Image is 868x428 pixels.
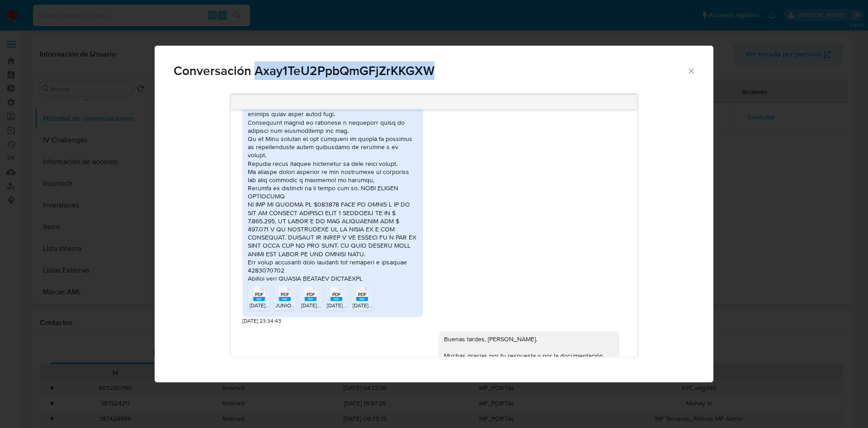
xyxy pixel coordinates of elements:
span: PDF [255,292,264,297]
span: [DATE].pdf [327,301,352,309]
span: JUNIO_25.pdf [275,301,310,309]
span: PDF [281,292,289,297]
span: PDF [307,292,315,297]
span: PDF [332,292,341,297]
div: Comunicación [155,46,713,383]
button: Cerrar [687,66,695,75]
span: [DATE].pdf [353,301,377,309]
span: PDF [358,292,367,297]
span: Conversación Axay1TeU2PpbQmGFjZrKKGXW [174,65,687,77]
span: [DATE] 23:34:43 [242,317,281,325]
span: [DATE].pdf [301,301,326,309]
span: [DATE].pdf [250,301,274,309]
div: Loremi dolo sitamet con adip elitsed doeiusm t incidid utlabor etd magna ali en 45 admini venia q... [248,44,418,282]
